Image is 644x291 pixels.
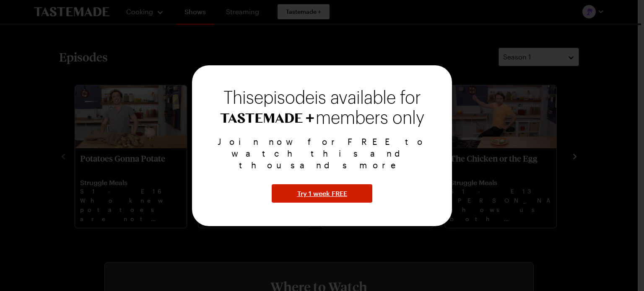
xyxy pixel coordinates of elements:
button: Try 1 week FREE [272,184,372,203]
img: Tastemade+ [220,113,314,123]
span: members only [316,109,424,127]
span: Try 1 week FREE [297,188,347,198]
p: Join now for FREE to watch this and thousands more [202,136,442,171]
span: This episode is available for [223,90,421,106]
